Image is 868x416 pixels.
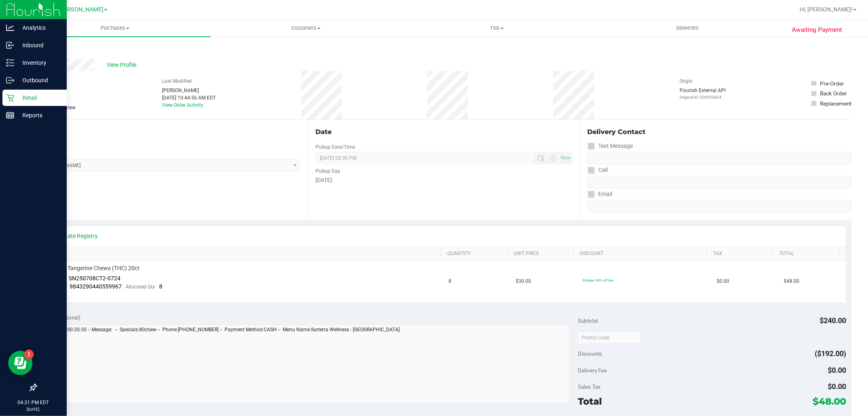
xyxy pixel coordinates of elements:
[69,275,121,282] span: SN250708CT2-0724
[8,351,33,375] iframe: Resource center
[4,399,63,406] p: 04:31 PM EDT
[14,40,63,50] p: Inbound
[59,6,103,13] span: [PERSON_NAME]
[784,277,799,285] span: $48.00
[780,251,837,257] a: Total
[820,89,847,97] div: Back Order
[813,396,846,407] span: $48.00
[401,20,592,37] a: Tills
[162,94,216,101] div: [DATE] 10:44:56 AM EDT
[315,167,340,175] label: Pickup Day
[6,94,14,102] inline-svg: Retail
[792,25,842,35] span: Awaiting Payment
[578,346,602,361] span: Discounts
[211,24,401,32] span: Customers
[717,277,729,285] span: $0.00
[449,277,452,285] span: 8
[665,24,710,32] span: Deliveries
[578,332,641,344] input: Promo Code
[162,77,192,85] label: Last Modified
[820,79,844,88] div: Pre-Order
[36,127,300,137] div: Location
[815,349,846,358] span: ($192.00)
[6,59,14,67] inline-svg: Inventory
[588,188,612,200] label: Email
[588,152,852,164] input: Format: (999) 999-9999
[592,20,783,37] a: Deliveries
[447,251,504,257] a: Quantity
[14,58,63,68] p: Inventory
[14,110,63,120] p: Reports
[588,127,852,137] div: Delivery Contact
[514,251,571,257] a: Unit Price
[680,87,726,100] div: Flourish External API
[162,102,203,108] a: View Order Activity
[14,23,63,33] p: Analytics
[14,93,63,103] p: Retail
[47,264,140,272] span: HT 5mg Tangerine Chews (THC) 20ct
[820,99,852,108] div: Replacement
[210,20,401,37] a: Customers
[516,277,531,285] span: $30.00
[160,283,163,290] span: 8
[4,406,63,412] p: [DATE]
[315,127,572,137] div: Date
[580,251,704,257] a: Discount
[680,94,726,100] p: Original ID: 328352824
[578,396,602,407] span: Total
[583,278,613,282] span: 80chew: 80% off line
[14,75,63,85] p: Outbound
[588,140,633,152] label: Text Message
[49,232,98,240] a: View State Registry
[126,284,155,290] span: Allocated Qty
[820,316,846,325] span: $240.00
[315,176,572,185] div: [DATE]
[70,283,122,290] span: 9843290440559967
[6,24,14,32] inline-svg: Analytics
[6,76,14,84] inline-svg: Outbound
[402,24,592,32] span: Tills
[20,24,210,32] span: Purchases
[578,317,598,324] span: Subtotal
[48,251,437,257] a: SKU
[588,164,608,176] label: Call
[162,87,216,94] div: [PERSON_NAME]
[713,251,770,257] a: Tax
[680,77,693,85] label: Origin
[315,143,355,151] label: Pickup Date/Time
[24,350,34,359] iframe: Resource center unread badge
[6,111,14,119] inline-svg: Reports
[6,41,14,49] inline-svg: Inbound
[20,20,210,37] a: Purchases
[578,383,601,390] span: Sales Tax
[828,366,846,374] span: $0.00
[107,61,139,69] span: View Profile
[800,6,853,13] span: Hi, [PERSON_NAME]!
[588,176,852,188] input: Format: (999) 999-9999
[578,367,607,374] span: Delivery Fee
[828,382,846,391] span: $0.00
